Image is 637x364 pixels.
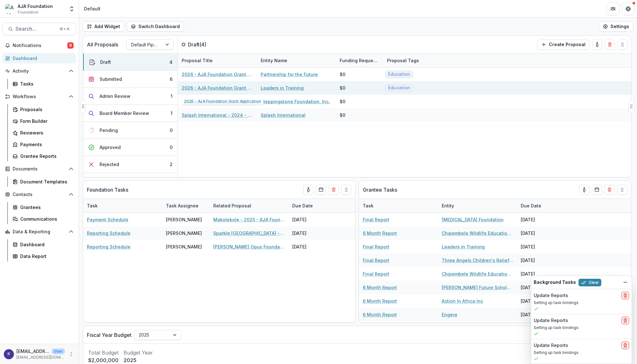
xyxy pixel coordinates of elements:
[288,199,336,212] div: Due Date
[628,100,634,113] button: Drag
[622,278,629,286] button: Dismiss
[257,57,291,64] div: Entity Name
[442,311,457,318] a: Engera
[604,185,615,195] button: Delete card
[534,293,568,298] h2: Update Reports
[87,331,131,339] p: Fiscal Year Budget
[80,100,86,113] button: Drag
[100,161,119,168] div: Rejected
[3,92,76,102] button: Open Workflows
[162,199,209,212] div: Task Assignee
[83,199,162,212] div: Task
[166,243,202,250] div: [PERSON_NAME]
[388,85,410,91] span: Education
[363,230,397,236] a: 6 Month Report
[100,110,149,116] div: Board Member Review
[178,54,257,67] div: Proposal Title
[52,349,65,354] p: User
[13,192,66,197] span: Contacts
[209,202,255,209] div: Related Proposal
[88,349,118,356] p: Total Budget
[170,127,173,134] div: 0
[100,144,121,151] div: Approved
[622,292,629,299] button: delete
[82,4,103,13] nav: breadcrumb
[3,189,76,200] button: Open Contacts
[288,213,336,226] div: [DATE]
[288,240,336,254] div: [DATE]
[213,243,285,250] a: [PERSON_NAME] Opus Foundation - 2025 - AJA Foundation Grant Application
[100,76,122,82] div: Submitted
[162,202,202,209] div: Task Assignee
[517,226,564,240] div: [DATE]
[178,57,216,64] div: Proposal Title
[442,284,513,291] a: [PERSON_NAME] Future Scholars
[83,105,178,122] button: Board Member Review1
[363,311,397,318] a: 6 Month Report
[5,4,15,14] img: AJA Foundation
[617,39,628,50] button: Drag
[622,342,629,349] button: delete
[3,23,76,35] button: Search...
[13,229,66,235] span: Data & Reporting
[58,26,71,33] div: ⌘ + K
[605,39,615,50] button: Delete card
[182,85,253,91] a: 2026 - AJA Foundation Grant Application
[88,356,118,364] p: $2,000,000
[599,21,633,32] button: Settings
[442,216,504,223] a: [MEDICAL_DATA] Foundation
[537,39,590,50] button: Create Proposal
[20,118,71,124] div: Form Builder
[363,216,389,223] a: Final Report
[607,3,619,15] button: Partners
[359,202,377,209] div: Task
[213,216,285,223] a: Makolekole - 2025 - AJA Foundation Discretionary Payment Form
[8,352,10,356] div: kjarrett@ajafoundation.org
[10,176,76,187] a: Document Templates
[517,308,564,321] div: [DATE]
[16,355,65,360] p: [EMAIL_ADDRESS][DOMAIN_NAME]
[257,54,336,67] div: Entity Name
[124,349,153,356] p: Budget Year
[442,298,483,304] a: Action In Africa Inc
[363,243,389,250] a: Final Report
[363,257,389,264] a: Final Report
[20,216,71,222] div: Communications
[316,185,326,195] button: Calendar
[592,39,602,50] button: toggle-assigned-to-me
[67,350,75,358] button: More
[20,153,71,159] div: Grantee Reports
[383,57,423,64] div: Proposal Tags
[261,71,318,78] a: Partnership for the Future
[10,128,76,138] a: Reviewers
[87,230,130,236] a: Reporting Schedule
[10,116,76,126] a: Form Builder
[170,161,173,168] div: 2
[438,199,517,212] div: Entity
[10,104,76,115] a: Proposals
[622,317,629,324] button: delete
[617,185,627,195] button: Drag
[13,55,71,62] div: Dashboard
[517,213,564,226] div: [DATE]
[442,257,513,264] a: Three Angels Children's Relief, Inc.
[383,54,462,67] div: Proposal Tags
[442,243,485,250] a: Leaders in Training
[188,41,235,48] p: Draft ( 4 )
[534,300,629,306] p: Setting up task bindings
[261,98,330,105] a: Steppingstone Foundation, Inc.
[534,350,629,355] p: Setting up task bindings
[363,186,397,194] p: Grantee Tasks
[83,71,178,88] button: Submitted6
[336,57,383,64] div: Funding Requested
[100,93,130,99] div: Admin Review
[3,40,76,51] button: Notifications8
[170,76,173,82] div: 6
[20,204,71,211] div: Grantees
[336,54,383,67] div: Funding Requested
[83,21,124,32] button: Add Widget
[579,185,589,195] button: toggle-assigned-to-me
[261,85,304,91] a: Leaders in Training
[171,110,173,116] div: 1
